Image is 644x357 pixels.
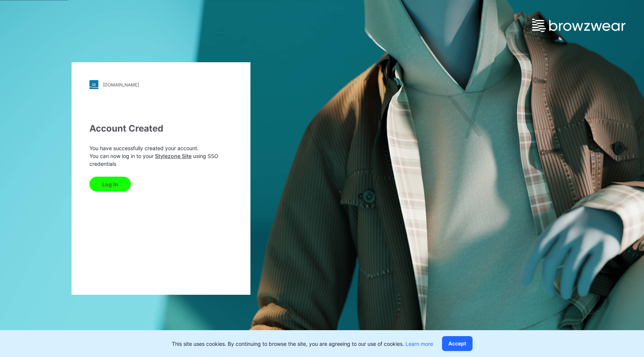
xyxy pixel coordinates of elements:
a: Stylezone Site [155,153,192,159]
p: You can now log in to your using SSO credentials [89,152,233,168]
p: This site uses cookies. By continuing to browse the site, you are agreeing to our use of cookies. [172,340,433,348]
button: Accept [442,336,473,351]
button: Log In [89,177,131,192]
div: Account Created [89,122,233,135]
a: [DOMAIN_NAME] [89,80,233,89]
p: You have successfully created your account. [89,144,233,152]
div: [DOMAIN_NAME] [103,82,139,88]
a: Learn more [405,341,433,347]
img: stylezone-logo.562084cfcfab977791bfbf7441f1a819.svg [89,80,98,89]
img: browzwear-logo.e42bd6dac1945053ebaf764b6aa21510.svg [532,19,625,32]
